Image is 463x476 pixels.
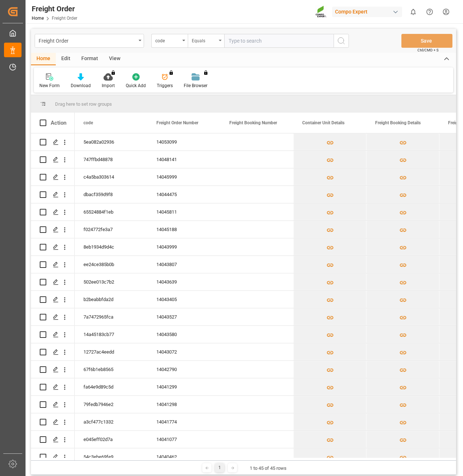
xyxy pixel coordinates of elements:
[75,448,148,465] div: 54c3ebe69fe9
[148,203,221,221] div: 14045811
[155,36,180,44] div: code
[401,34,452,48] button: Save
[71,82,91,89] div: Download
[39,82,60,89] div: New Form
[75,238,148,255] div: 8eb1934d9d4c
[375,120,421,125] span: Freight Booking Details
[148,273,221,290] div: 14043639
[75,151,148,168] div: 747ffbd48878
[75,378,148,395] div: fa64e9d89c5d
[31,431,75,448] div: Press SPACE to select this row.
[192,36,217,44] div: Equals
[31,256,75,273] div: Press SPACE to select this row.
[148,221,221,238] div: 14045188
[31,448,75,466] div: Press SPACE to select this row.
[148,326,221,343] div: 14043580
[148,431,221,448] div: 14041077
[75,326,148,343] div: 14a45183cb77
[31,291,75,308] div: Press SPACE to select this row.
[31,361,75,378] div: Press SPACE to select this row.
[151,34,188,48] button: open menu
[75,396,148,413] div: 79fedb7946e2
[148,396,221,413] div: 14041298
[126,82,146,89] div: Quick Add
[75,256,148,273] div: ee24ce385b0b
[31,378,75,396] div: Press SPACE to select this row.
[315,5,327,18] img: Screenshot%202023-09-29%20at%2010.02.21.png_1712312052.png
[75,343,148,360] div: 12727ac4eedd
[31,133,75,151] div: Press SPACE to select this row.
[31,238,75,256] div: Press SPACE to select this row.
[148,291,221,308] div: 14043405
[31,203,75,221] div: Press SPACE to select this row.
[31,413,75,431] div: Press SPACE to select this row.
[104,53,126,65] div: View
[32,3,77,14] div: Freight Order
[148,168,221,186] div: 14045999
[75,203,148,221] div: 65524884f1eb
[35,34,144,48] button: open menu
[332,7,402,17] div: Compo Expert
[148,256,221,273] div: 14043807
[75,308,148,325] div: 7a7472965fca
[31,326,75,343] div: Press SPACE to select this row.
[421,4,438,20] button: Help Center
[31,396,75,413] div: Press SPACE to select this row.
[148,343,221,360] div: 14043072
[332,5,405,19] button: Compo Expert
[31,186,75,203] div: Press SPACE to select this row.
[148,133,221,151] div: 14053099
[31,168,75,186] div: Press SPACE to select this row.
[405,4,421,20] button: show 0 new notifications
[148,413,221,430] div: 14041774
[75,291,148,308] div: b2beabbfda2d
[75,431,148,448] div: e045eff02d7a
[148,238,221,255] div: 14043999
[75,413,148,430] div: a3cf477c1332
[229,120,277,125] span: Freight Booking Number
[75,186,148,203] div: dbacf359d9f8
[31,343,75,361] div: Press SPACE to select this row.
[31,53,56,65] div: Home
[148,186,221,203] div: 14044475
[32,16,44,21] a: Home
[148,378,221,395] div: 14041299
[75,133,148,151] div: 5ea082a02936
[39,36,136,45] div: Freight Order
[76,53,104,65] div: Format
[31,308,75,326] div: Press SPACE to select this row.
[148,151,221,168] div: 14048141
[31,151,75,168] div: Press SPACE to select this row.
[51,120,66,126] div: Action
[156,120,198,125] span: Freight Order Number
[215,463,224,472] div: 1
[83,120,93,125] span: code
[75,361,148,378] div: 67f6b1eb8565
[31,221,75,238] div: Press SPACE to select this row.
[56,53,76,65] div: Edit
[31,273,75,291] div: Press SPACE to select this row.
[302,120,345,125] span: Container Unit Details
[55,101,112,107] span: Drag here to set row groups
[417,47,439,53] span: Ctrl/CMD + S
[148,308,221,325] div: 14043527
[75,221,148,238] div: f024772fe3a7
[334,34,349,48] button: search button
[75,168,148,186] div: c4a5ba303614
[75,273,148,290] div: 502ee013c7b2
[188,34,224,48] button: open menu
[224,34,334,48] input: Type to search
[148,448,221,465] div: 14040462
[148,361,221,378] div: 14042790
[250,465,287,472] div: 1 to 45 of 45 rows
